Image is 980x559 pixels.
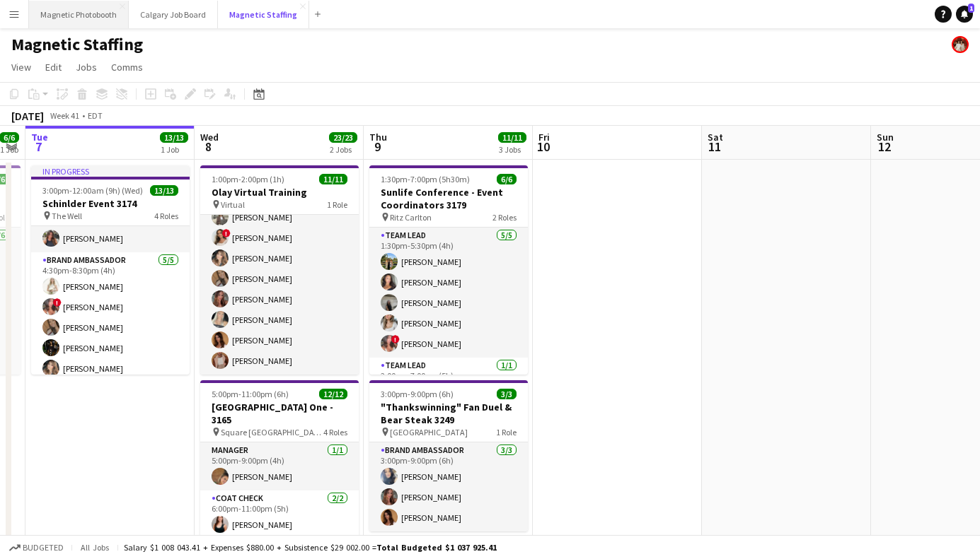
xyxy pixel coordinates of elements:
span: 11 [705,139,723,155]
h3: "Thankswinning" Fan Duel & Bear Steak 3249 [369,401,528,426]
span: 3:00pm-9:00pm (6h) [381,389,454,399]
button: Magnetic Staffing [218,1,309,28]
span: ! [53,298,62,307]
div: 2 Jobs [330,144,357,155]
span: 12/12 [319,389,347,399]
span: 1 Role [327,199,347,210]
app-card-role: Brand Ambassador3/33:00pm-9:00pm (6h)[PERSON_NAME][PERSON_NAME][PERSON_NAME] [369,442,528,531]
span: 5:00pm-11:00pm (6h) [212,389,289,399]
div: Salary $1 008 043.41 + Expenses $880.00 + Subsistence $29 002.00 = [124,542,497,553]
span: 1:30pm-7:00pm (5h30m) [381,174,470,184]
a: Jobs [70,58,103,76]
span: 11/11 [498,132,526,143]
span: 3/3 [497,389,517,399]
h3: Sunlife Conference - Event Coordinators 3179 [369,186,528,211]
span: Total Budgeted $1 037 925.41 [376,542,497,553]
span: 6/6 [497,174,517,184]
span: 1:00pm-2:00pm (1h) [212,174,284,184]
span: View [11,61,31,73]
span: Sat [708,131,723,143]
span: 10 [536,139,550,155]
a: Edit [40,58,67,76]
a: Comms [105,58,149,76]
span: 2 Roles [492,212,517,223]
span: 1 [968,4,974,13]
app-card-role: Brand Ambassador5/54:30pm-8:30pm (4h)[PERSON_NAME]![PERSON_NAME][PERSON_NAME][PERSON_NAME][PERSON... [31,252,190,382]
span: 8 [198,139,219,155]
button: Magnetic Photobooth [29,1,129,28]
span: 11/11 [319,174,347,184]
span: ! [222,229,231,237]
span: Virtual [221,199,245,210]
span: 1 Role [496,427,517,437]
h1: Magnetic Staffing [11,34,143,55]
span: [GEOGRAPHIC_DATA] [390,427,468,437]
h3: Schinlder Event 3174 [31,197,190,210]
button: Budgeted [7,540,66,555]
span: 4 Roles [323,427,347,437]
button: Calgary Job Board [129,1,218,28]
app-job-card: 3:00pm-9:00pm (6h)3/3"Thankswinning" Fan Duel & Bear Steak 3249 [GEOGRAPHIC_DATA]1 RoleBrand Amba... [369,380,528,531]
span: 13/13 [150,185,178,196]
app-card-role: Team Lead5/51:30pm-5:30pm (4h)[PERSON_NAME][PERSON_NAME][PERSON_NAME][PERSON_NAME]![PERSON_NAME] [369,228,528,358]
app-user-avatar: Kara & Monika [952,36,969,53]
app-job-card: In progress3:00pm-12:00am (9h) (Wed)13/13Schinlder Event 3174 The Well4 Roles3:00pm-7:00pm (4h)[P... [31,165,190,375]
app-job-card: 1:30pm-7:00pm (5h30m)6/6Sunlife Conference - Event Coordinators 3179 Ritz Carlton2 RolesTeam Lead... [369,165,528,375]
app-job-card: 1:00pm-2:00pm (1h)11/11Olay Virtual Training Virtual1 Role[PERSON_NAME][PERSON_NAME][PERSON_NAME]... [200,165,359,375]
span: 23/23 [329,132,357,143]
app-card-role: Coat Check2/26:00pm-11:00pm (5h)[PERSON_NAME][PERSON_NAME] [200,490,359,559]
span: Ritz Carlton [390,212,432,223]
span: ! [391,335,400,343]
span: Jobs [76,61,97,73]
div: In progress [31,165,190,177]
span: Comms [111,61,143,73]
span: Thu [369,131,387,143]
span: 3:00pm-12:00am (9h) (Wed) [42,185,143,196]
div: 1 Job [161,144,188,155]
span: Fri [538,131,550,143]
span: Square [GEOGRAPHIC_DATA] [221,427,323,437]
span: All jobs [78,542,112,553]
div: [DATE] [11,109,44,123]
div: EDT [88,110,103,121]
span: The Well [52,211,82,221]
span: 7 [29,139,48,155]
app-card-role: Manager1/15:00pm-9:00pm (4h)[PERSON_NAME] [200,442,359,490]
span: 12 [875,139,894,155]
app-card-role: Team Lead1/12:00pm-7:00pm (5h) [369,358,528,406]
span: Week 41 [47,110,82,121]
span: Sun [877,131,894,143]
a: 1 [956,6,973,23]
span: Wed [200,131,219,143]
span: Edit [45,61,62,73]
a: View [6,58,37,76]
span: Budgeted [23,543,64,553]
h3: Olay Virtual Training [200,186,359,199]
span: 13/13 [160,132,188,143]
span: Tue [31,131,48,143]
div: 3 Jobs [499,144,526,155]
h3: [GEOGRAPHIC_DATA] One - 3165 [200,401,359,426]
span: 4 Roles [154,211,178,221]
span: 9 [367,139,387,155]
app-card-role: [PERSON_NAME][PERSON_NAME][PERSON_NAME]![PERSON_NAME][PERSON_NAME][PERSON_NAME][PERSON_NAME][PERS... [200,122,359,375]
